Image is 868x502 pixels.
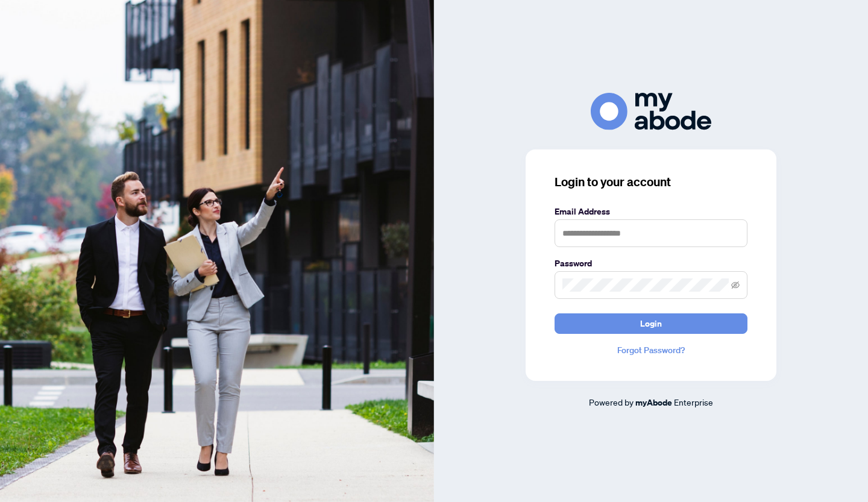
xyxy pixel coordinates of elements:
span: Powered by [589,397,634,407]
span: Login [640,314,662,333]
span: Enterprise [674,397,713,407]
label: Password [555,257,747,270]
a: myAbode [635,396,672,409]
span: eye-invisible [731,281,740,289]
a: Forgot Password? [555,344,747,357]
button: Login [555,313,747,334]
h3: Login to your account [555,174,747,190]
label: Email Address [555,205,747,218]
img: ma-logo [591,93,711,130]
